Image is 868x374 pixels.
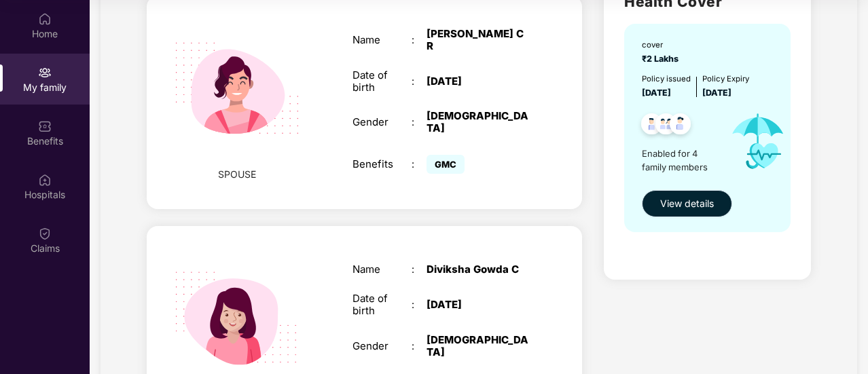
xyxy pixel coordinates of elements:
[427,28,530,52] div: [PERSON_NAME] C R
[38,119,52,133] img: svg+xml;base64,PHN2ZyBpZD0iQmVuZWZpdHMiIHhtbG5zPSJodHRwOi8vd3d3LnczLm9yZy8yMDAwL3N2ZyIgd2lkdGg9Ij...
[412,75,427,88] div: :
[642,88,671,98] span: [DATE]
[352,263,412,276] div: Name
[412,340,427,352] div: :
[412,116,427,128] div: :
[720,100,797,183] img: icon
[412,158,427,170] div: :
[664,109,697,143] img: svg+xml;base64,PHN2ZyB4bWxucz0iaHR0cDovL3d3dy53My5vcmcvMjAwMC9zdmciIHdpZHRoPSI0OC45NDMiIGhlaWdodD...
[427,155,465,174] span: GMC
[412,34,427,46] div: :
[352,340,412,352] div: Gender
[352,158,412,170] div: Benefits
[218,167,256,182] span: SPOUSE
[642,39,683,51] div: cover
[642,73,691,85] div: Policy issued
[412,263,427,276] div: :
[38,12,52,26] img: svg+xml;base64,PHN2ZyBpZD0iSG9tZSIgeG1sbnM9Imh0dHA6Ly93d3cudzMub3JnLzIwMDAvc3ZnIiB3aWR0aD0iMjAiIG...
[38,173,52,187] img: svg+xml;base64,PHN2ZyBpZD0iSG9zcGl0YWxzIiB4bWxucz0iaHR0cDovL3d3dy53My5vcmcvMjAwMC9zdmciIHdpZHRoPS...
[38,66,52,79] img: svg+xml;base64,PHN2ZyB3aWR0aD0iMjAiIGhlaWdodD0iMjAiIHZpZXdCb3g9IjAgMCAyMCAyMCIgZmlsbD0ibm9uZSIgeG...
[702,73,749,85] div: Policy Expiry
[427,110,530,134] div: [DEMOGRAPHIC_DATA]
[352,293,412,317] div: Date of birth
[38,227,52,240] img: svg+xml;base64,PHN2ZyBpZD0iQ2xhaW0iIHhtbG5zPSJodHRwOi8vd3d3LnczLm9yZy8yMDAwL3N2ZyIgd2lkdGg9IjIwIi...
[352,34,412,46] div: Name
[660,196,714,211] span: View details
[412,299,427,311] div: :
[649,109,683,143] img: svg+xml;base64,PHN2ZyB4bWxucz0iaHR0cDovL3d3dy53My5vcmcvMjAwMC9zdmciIHdpZHRoPSI0OC45MTUiIGhlaWdodD...
[642,190,732,217] button: View details
[427,75,530,88] div: [DATE]
[642,54,683,64] span: ₹2 Lakhs
[702,88,731,98] span: [DATE]
[642,147,720,174] span: Enabled for 4 family members
[427,263,530,276] div: Diviksha Gowda C
[158,10,315,166] img: svg+xml;base64,PHN2ZyB4bWxucz0iaHR0cDovL3d3dy53My5vcmcvMjAwMC9zdmciIHdpZHRoPSIyMjQiIGhlaWdodD0iMT...
[427,299,530,311] div: [DATE]
[635,109,668,143] img: svg+xml;base64,PHN2ZyB4bWxucz0iaHR0cDovL3d3dy53My5vcmcvMjAwMC9zdmciIHdpZHRoPSI0OC45NDMiIGhlaWdodD...
[427,334,530,358] div: [DEMOGRAPHIC_DATA]
[352,69,412,94] div: Date of birth
[352,116,412,128] div: Gender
